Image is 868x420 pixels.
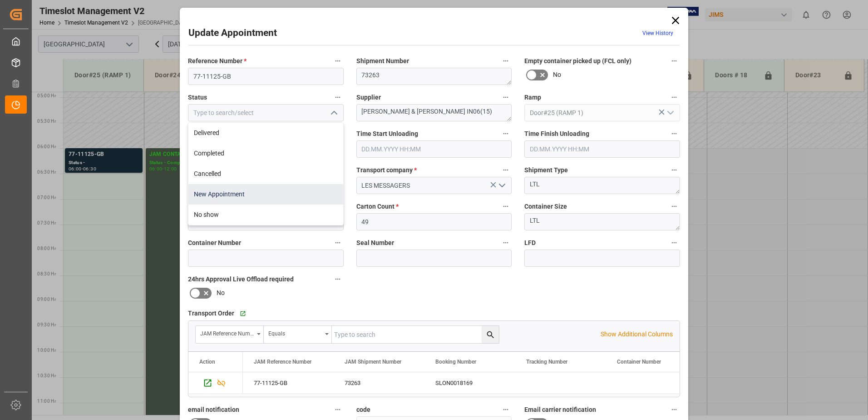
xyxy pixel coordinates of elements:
[200,327,254,338] div: JAM Reference Number
[524,405,596,415] span: Email carrier notification
[500,55,512,67] button: Shipment Number
[217,288,225,298] span: No
[500,164,512,176] button: Transport company *
[495,179,508,193] button: open menu
[524,177,680,194] textarea: LTL
[356,56,409,66] span: Shipment Number
[356,140,512,158] input: DD.MM.YYYY HH:MM
[188,184,343,205] div: New Appointment
[188,275,294,284] span: 24hrs Approval Live Offload required
[356,104,512,121] textarea: [PERSON_NAME] & [PERSON_NAME] IN06(15)
[334,372,424,394] div: 73263
[188,309,234,318] span: Transport Order
[500,404,512,415] button: code
[424,372,515,394] div: SLON0018169
[524,129,589,139] span: Time Finish Unloading
[199,359,215,365] div: Action
[188,93,207,102] span: Status
[526,359,567,365] span: Tracking Number
[332,237,344,249] button: Container Number
[326,106,340,120] button: close menu
[188,123,343,143] div: Delivered
[663,106,676,120] button: open menu
[345,359,401,365] span: JAM Shipment Number
[668,128,680,140] button: Time Finish Unloading
[188,143,343,164] div: Completed
[243,372,334,394] div: 77-11125-GB
[500,200,512,212] button: Carton Count *
[524,213,680,230] textarea: LTL
[332,91,344,103] button: Status
[500,128,512,140] button: Time Start Unloading
[524,140,680,158] input: DD.MM.YYYY HH:MM
[188,26,277,40] h2: Update Appointment
[601,330,673,339] p: Show Additional Columns
[188,205,343,225] div: No show
[668,55,680,67] button: Empty container picked up (FCL only)
[356,68,512,85] textarea: 73263
[188,405,239,415] span: email notification
[254,359,311,365] span: JAM Reference Number
[196,326,264,343] button: open menu
[668,404,680,415] button: Email carrier notification
[668,237,680,249] button: LFD
[524,104,680,121] input: Type to search/select
[500,91,512,103] button: Supplier
[332,404,344,415] button: email notification
[356,238,394,248] span: Seal Number
[188,56,247,66] span: Reference Number
[188,372,243,394] div: Press SPACE to select this row.
[668,200,680,212] button: Container Size
[617,359,661,365] span: Container Number
[264,326,332,343] button: open menu
[188,164,343,184] div: Cancelled
[332,273,344,285] button: 24hrs Approval Live Offload required
[332,326,499,343] input: Type to search
[188,104,344,121] input: Type to search/select
[356,93,381,102] span: Supplier
[524,56,631,66] span: Empty container picked up (FCL only)
[553,70,561,80] span: No
[668,164,680,176] button: Shipment Type
[356,405,370,415] span: code
[435,359,476,365] span: Booking Number
[356,165,417,175] span: Transport company
[268,327,322,338] div: Equals
[524,238,536,248] span: LFD
[356,129,418,139] span: Time Start Unloading
[524,93,541,102] span: Ramp
[642,30,673,36] a: View History
[332,55,344,67] button: Reference Number *
[524,165,568,175] span: Shipment Type
[482,326,499,343] button: search button
[188,238,241,248] span: Container Number
[356,202,399,211] span: Carton Count
[500,237,512,249] button: Seal Number
[524,202,567,211] span: Container Size
[668,91,680,103] button: Ramp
